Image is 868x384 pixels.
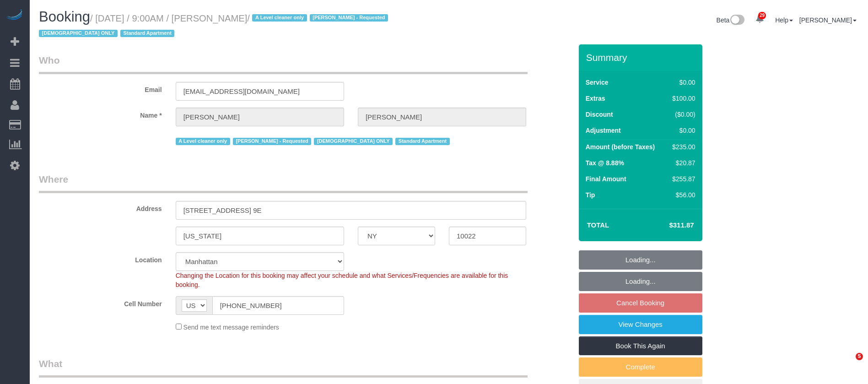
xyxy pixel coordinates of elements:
[586,52,698,63] h3: Summary
[586,174,626,184] label: Final Amount
[120,30,175,37] span: Standard Apartment
[32,201,169,213] label: Address
[579,315,702,334] a: View Changes
[358,108,526,126] input: Last Name
[32,82,169,94] label: Email
[5,9,24,22] img: Automaid Logo
[587,221,609,229] strong: Total
[32,252,169,265] label: Location
[586,142,655,151] label: Amount (before Taxes)
[669,78,695,87] div: $0.00
[39,9,90,25] span: Booking
[586,158,624,168] label: Tax @ 8.88%
[176,227,344,245] input: City
[39,173,528,193] legend: Where
[586,126,621,135] label: Adjustment
[775,16,793,24] a: Help
[642,222,694,229] h4: $311.87
[669,158,695,168] div: $20.87
[586,78,609,87] label: Service
[669,142,695,151] div: $235.00
[310,14,388,22] span: [PERSON_NAME] - Requested
[751,9,769,29] a: 29
[799,16,857,24] a: [PERSON_NAME]
[717,16,745,24] a: Beta
[579,336,702,356] a: Book This Again
[586,190,595,200] label: Tip
[212,296,344,315] input: Cell Number
[39,54,528,74] legend: Who
[176,138,230,145] span: A Level cleaner only
[32,108,169,120] label: Name *
[32,296,169,308] label: Cell Number
[669,190,695,200] div: $56.00
[39,30,118,37] span: [DEMOGRAPHIC_DATA] ONLY
[669,126,695,135] div: $0.00
[395,138,450,145] span: Standard Apartment
[669,174,695,184] div: $255.87
[586,110,613,119] label: Discount
[176,82,344,101] input: Email
[183,324,279,331] span: Send me text message reminders
[176,272,508,288] span: Changing the Location for this booking may affect your schedule and what Services/Frequencies are...
[449,227,526,245] input: Zip Code
[176,108,344,126] input: First Name
[729,15,744,27] img: New interface
[758,12,766,19] span: 29
[252,14,307,22] span: A Level cleaner only
[39,13,391,39] small: / [DATE] / 9:00AM / [PERSON_NAME]
[669,94,695,103] div: $100.00
[233,138,311,145] span: [PERSON_NAME] - Requested
[837,353,859,375] iframe: Intercom live chat
[314,138,393,145] span: [DEMOGRAPHIC_DATA] ONLY
[39,357,528,378] legend: What
[586,94,605,103] label: Extras
[856,353,863,360] span: 5
[669,110,695,119] div: ($0.00)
